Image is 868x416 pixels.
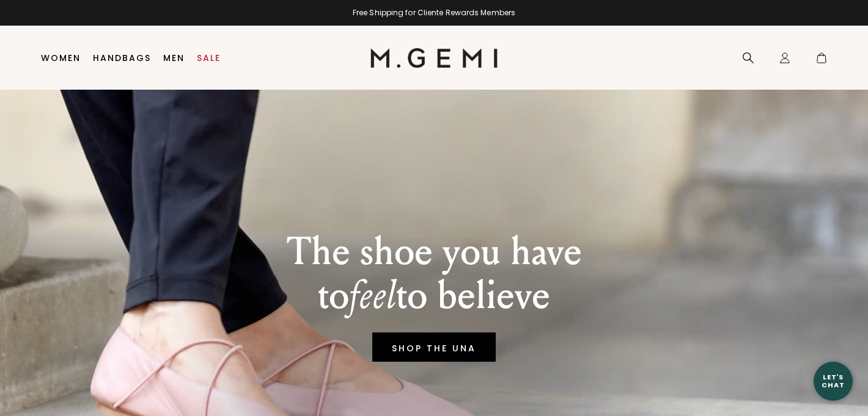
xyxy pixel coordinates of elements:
p: The shoe you have [287,230,582,274]
a: Handbags [93,53,151,63]
img: M.Gemi [370,48,498,68]
div: Let's Chat [814,373,853,389]
a: SHOP THE UNA [372,332,496,362]
p: to to believe [287,274,582,318]
a: Sale [197,53,221,63]
em: feel [349,272,396,319]
a: Women [41,53,81,63]
a: Men [163,53,185,63]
